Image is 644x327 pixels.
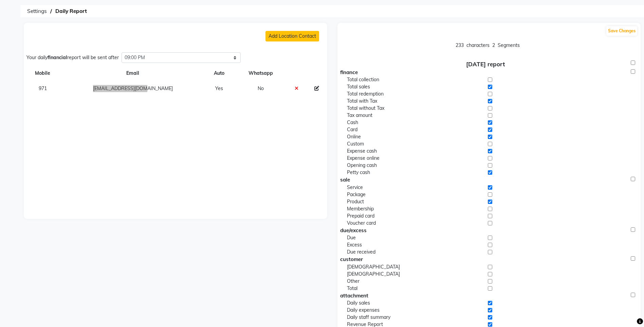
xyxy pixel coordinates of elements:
[347,148,377,155] span: Expense cash
[347,212,374,220] span: Prepaid card
[347,126,357,133] span: Card
[204,81,234,96] td: Yes
[347,169,370,176] span: Petty cash
[347,285,357,292] span: Total
[347,234,356,241] span: Due
[340,69,358,75] span: finance
[347,184,363,191] span: Service
[340,292,368,299] span: attachment
[347,98,377,105] span: Total with Tax
[466,42,490,48] span: characters
[24,5,50,17] span: Settings
[347,271,400,278] span: [DEMOGRAPHIC_DATA]
[26,54,119,61] span: Your daily report will be sent after
[204,66,234,81] th: Auto
[347,155,380,162] span: Expense online
[606,26,637,36] button: Save Changes
[347,83,370,90] span: Total sales
[234,66,287,81] th: Whatsapp
[347,162,377,169] span: Opening cash
[498,42,520,48] span: Segments
[24,66,62,81] th: Mobile
[347,278,360,285] span: Other
[347,248,375,256] span: Due received
[347,90,384,98] span: Total redemption
[347,220,376,227] span: Voucher card
[62,81,204,96] td: [EMAIL_ADDRESS][DOMAIN_NAME]
[265,31,319,41] button: Add Location Contact
[340,227,367,234] span: due/excess
[347,140,364,148] span: Custom
[340,176,350,183] span: sale
[347,263,400,271] span: [DEMOGRAPHIC_DATA]
[347,119,358,126] span: Cash
[347,241,362,248] span: Excess
[347,198,364,205] span: Product
[347,105,384,112] span: Total without Tax
[24,81,62,96] td: 971
[466,61,505,68] span: [DATE] report
[52,5,90,17] span: Daily Report
[340,42,638,49] p: 233 2
[347,314,390,321] span: Daily staff summary
[347,112,372,119] span: Tax amount
[62,66,204,81] th: Email
[347,307,380,314] span: Daily expenses
[347,299,370,307] span: Daily sales
[234,81,287,96] td: No
[340,256,363,262] span: customer
[48,54,67,61] strong: financial
[347,191,366,198] span: Package
[347,205,374,212] span: Membership
[347,76,379,83] span: Total collection
[347,133,361,140] span: Online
